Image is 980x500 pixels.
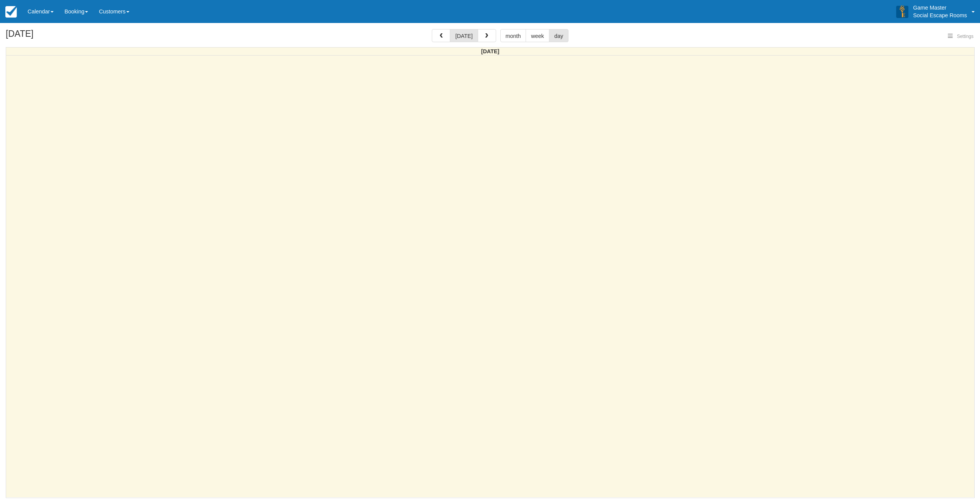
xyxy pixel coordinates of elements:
button: month [500,29,526,42]
img: checkfront-main-nav-mini-logo.png [5,6,17,18]
span: [DATE] [481,48,500,54]
button: Settings [943,31,978,42]
img: A3 [896,5,908,18]
button: [DATE] [450,29,478,42]
h2: [DATE] [6,29,103,43]
span: Settings [957,34,973,39]
p: Social Escape Rooms [913,11,967,19]
p: Game Master [913,4,967,11]
button: week [526,29,549,42]
button: day [549,29,568,42]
